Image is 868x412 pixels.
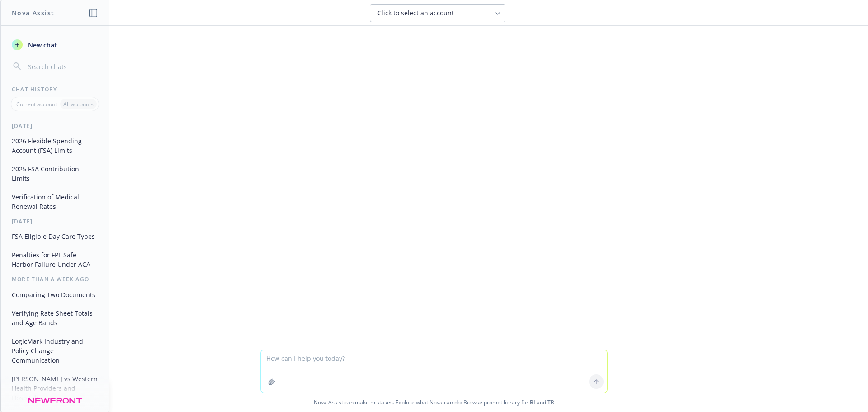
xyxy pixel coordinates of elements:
[63,100,94,108] p: All accounts
[370,4,505,22] button: Click to select an account
[377,9,454,18] span: Click to select an account
[8,189,102,214] button: Verification of Medical Renewal Rates
[1,218,109,225] div: [DATE]
[8,306,102,330] button: Verifying Rate Sheet Totals and Age Bands
[26,60,98,73] input: Search chats
[4,393,864,412] span: Nova Assist can make mistakes. Explore what Nova can do: Browse prompt library for and
[8,229,102,244] button: FSA Eligible Day Care Types
[547,398,554,406] a: TR
[8,334,102,368] button: LogicMark Industry and Policy Change Communication
[8,161,102,186] button: 2025 FSA Contribution Limits
[8,287,102,302] button: Comparing Two Documents
[1,122,109,130] div: [DATE]
[26,40,57,50] span: New chat
[8,37,102,53] button: New chat
[12,8,54,18] h1: Nova Assist
[8,371,102,405] button: [PERSON_NAME] vs Western Health Providers and Hospitals
[1,275,109,283] div: More than a week ago
[1,85,109,93] div: Chat History
[8,133,102,158] button: 2026 Flexible Spending Account (FSA) Limits
[16,100,57,108] p: Current account
[8,247,102,272] button: Penalties for FPL Safe Harbor Failure Under ACA
[530,398,535,406] a: BI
